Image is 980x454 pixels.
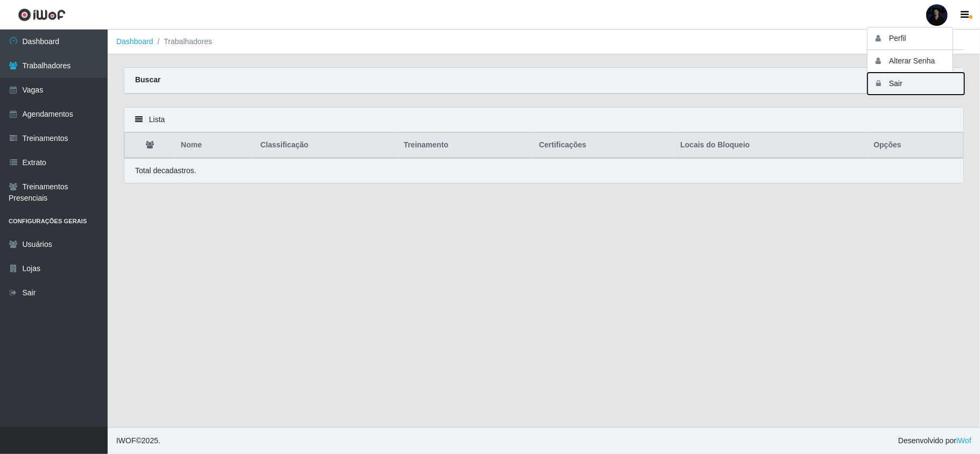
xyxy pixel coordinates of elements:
[867,133,963,158] th: Opções
[135,75,160,84] strong: Buscar
[124,108,963,132] div: Lista
[116,435,160,446] span: © 2025 .
[116,37,153,46] a: Dashboard
[135,165,196,176] p: Total de cadastros.
[674,133,867,158] th: Locais do Bloqueio
[116,436,136,445] span: IWOF
[533,133,674,158] th: Certificações
[174,133,254,158] th: Nome
[18,8,66,22] img: CoreUI Logo
[254,133,397,158] th: Classificação
[868,73,964,95] button: Sair
[868,27,964,50] button: Perfil
[397,133,533,158] th: Treinamento
[868,50,964,73] button: Alterar Senha
[108,30,980,54] nav: breadcrumb
[898,435,971,446] span: Desenvolvido por
[956,436,971,445] a: iWof
[153,36,213,47] li: Trabalhadores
